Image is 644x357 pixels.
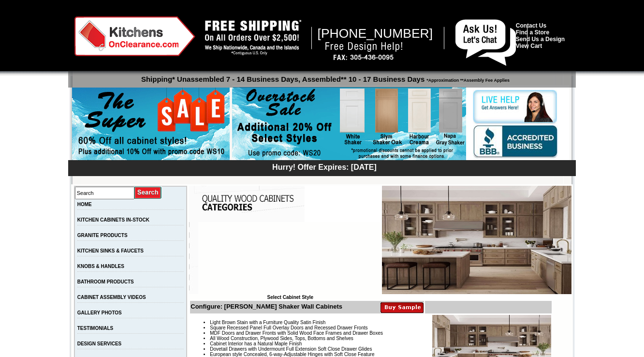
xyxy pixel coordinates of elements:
[77,202,92,207] a: HOME
[77,248,144,253] a: KITCHEN SINKS & FAUCETS
[73,162,576,172] div: Hurry! Offer Expires: [DATE]
[516,22,546,29] a: Contact Us
[210,330,551,336] li: MDF Doors and Drawer Fronts with Solid Wood Face Frames and Drawer Boxes
[134,186,162,199] input: Submit
[77,217,149,223] a: KITCHEN CABINETS IN-STOCK
[318,26,433,41] span: [PHONE_NUMBER]
[77,279,134,284] a: BATHROOM PRODUCTS
[77,264,124,269] a: KNOBS & HANDLES
[210,336,551,341] li: All Wood Construction, Plywood Sides, Tops, Bottoms and Shelves
[516,36,565,43] a: Send Us a Design
[424,75,510,83] span: *Approximation **Assembly Fee Applies
[516,29,549,36] a: Find a Store
[210,341,551,346] li: Cabinet Interior has a Natural Maple Finish
[77,341,122,346] a: DESIGN SERVICES
[74,16,195,56] img: Kitchens on Clearance Logo
[210,346,551,352] li: Dovetail Drawers with Undermount Full Extension Soft Close Drawer Glides
[267,295,313,300] b: Select Cabinet Style
[516,43,542,49] a: View Cart
[77,295,146,300] a: CABINET ASSEMBLY VIDEOS
[210,325,551,330] li: Square Recessed Panel Full Overlay Doors and Recessed Drawer Fronts
[210,352,551,357] li: European style Concealed, 6-way-Adjustable Hinges with Soft Close Feature
[210,320,551,325] li: Light Brown Stain with a Furniture Quality Satin Finish
[73,71,576,83] p: Shipping* Unassembled 7 - 14 Business Days, Assembled** 10 - 17 Business Days
[77,310,122,315] a: GALLERY PHOTOS
[382,186,571,294] img: Hazelwood Shaker
[198,222,382,295] iframe: Browser incompatible
[77,233,128,238] a: GRANITE PRODUCTS
[77,326,113,331] a: TESTIMONIALS
[190,303,342,310] b: Configure: [PERSON_NAME] Shaker Wall Cabinets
